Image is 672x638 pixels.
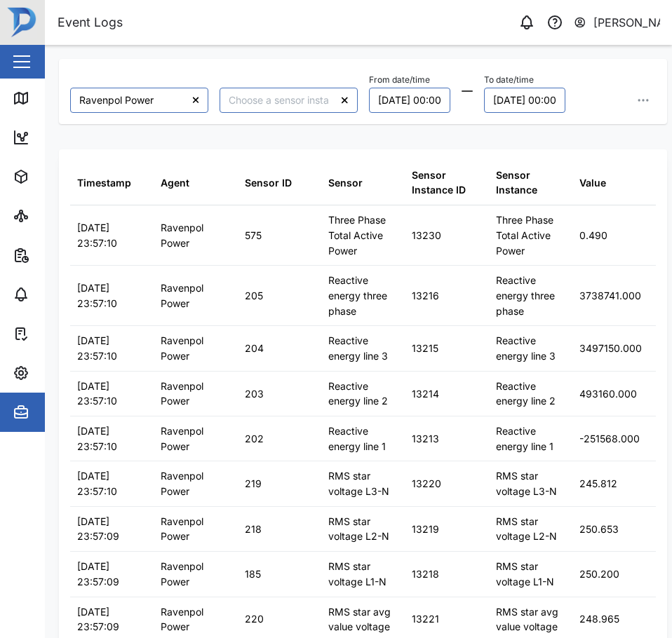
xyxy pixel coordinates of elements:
[496,604,565,634] div: RMS star avg value voltage
[579,431,640,447] div: -251568.000
[161,379,230,409] div: Ravenpol Power
[77,559,147,589] div: [DATE] 23:57:09
[593,14,661,32] div: [PERSON_NAME]
[245,431,264,447] div: 202
[412,611,439,627] div: 13221
[579,386,637,402] div: 493160.000
[573,13,661,32] button: [PERSON_NAME]
[245,611,264,627] div: 220
[245,386,264,402] div: 203
[245,522,262,537] div: 218
[161,175,189,191] div: Agent
[496,468,565,498] div: RMS star voltage L3-N
[77,220,147,250] div: [DATE] 23:57:10
[161,333,230,363] div: Ravenpol Power
[36,208,70,224] div: Sites
[579,611,619,627] div: 248.965
[36,326,75,341] div: Tasks
[7,7,38,38] img: Main Logo
[496,559,565,589] div: RMS star voltage L1-N
[496,273,565,318] div: Reactive energy three phase
[328,468,398,498] div: RMS star voltage L3-N
[77,333,147,363] div: [DATE] 23:57:10
[412,566,439,582] div: 13218
[412,341,438,356] div: 13215
[496,379,565,409] div: Reactive energy line 2
[58,13,123,32] div: Event Logs
[496,514,565,544] div: RMS star voltage L2-N
[496,212,565,258] div: Three Phase Total Active Power
[579,175,606,191] div: Value
[369,88,450,113] button: 11/08/2025 00:00
[579,476,617,491] div: 245.812
[484,75,534,85] label: To date/time
[496,168,565,198] div: Sensor Instance
[328,423,398,454] div: Reactive energy line 1
[412,522,439,537] div: 13219
[77,379,147,409] div: [DATE] 23:57:10
[36,169,80,184] div: Assets
[328,273,398,318] div: Reactive energy three phase
[77,423,147,454] div: [DATE] 23:57:10
[579,566,619,582] div: 250.200
[412,288,439,304] div: 13216
[579,228,607,243] div: 0.490
[245,175,292,191] div: Sensor ID
[77,468,147,498] div: [DATE] 23:57:10
[161,604,230,634] div: Ravenpol Power
[579,341,642,356] div: 3497150.000
[161,559,230,589] div: Ravenpol Power
[245,288,263,304] div: 205
[161,423,230,454] div: Ravenpol Power
[220,88,358,113] input: Choose a sensor instance
[161,280,230,311] div: Ravenpol Power
[245,228,262,243] div: 575
[36,365,86,381] div: Settings
[77,280,147,311] div: [DATE] 23:57:10
[245,476,262,491] div: 219
[412,431,439,447] div: 13213
[77,514,147,544] div: [DATE] 23:57:09
[579,522,619,537] div: 250.653
[496,423,565,454] div: Reactive energy line 1
[245,341,264,356] div: 204
[328,514,398,544] div: RMS star voltage L2-N
[161,220,230,250] div: Ravenpol Power
[77,604,147,634] div: [DATE] 23:57:09
[161,468,230,498] div: Ravenpol Power
[36,90,68,106] div: Map
[328,333,398,363] div: Reactive energy line 3
[496,333,565,363] div: Reactive energy line 3
[77,175,131,191] div: Timestamp
[245,566,261,582] div: 185
[328,559,398,589] div: RMS star voltage L1-N
[328,175,363,191] div: Sensor
[36,405,78,420] div: Admin
[328,379,398,409] div: Reactive energy line 2
[70,88,208,113] input: Choose an agent
[579,288,641,304] div: 3738741.000
[369,75,430,85] label: From date/time
[36,247,84,263] div: Reports
[161,514,230,544] div: Ravenpol Power
[412,228,441,243] div: 13230
[36,130,100,145] div: Dashboard
[412,386,439,402] div: 13214
[328,604,398,634] div: RMS star avg value voltage
[328,212,398,258] div: Three Phase Total Active Power
[412,168,481,198] div: Sensor Instance ID
[412,476,441,491] div: 13220
[484,88,565,113] button: 18/08/2025 00:00
[36,287,80,302] div: Alarms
